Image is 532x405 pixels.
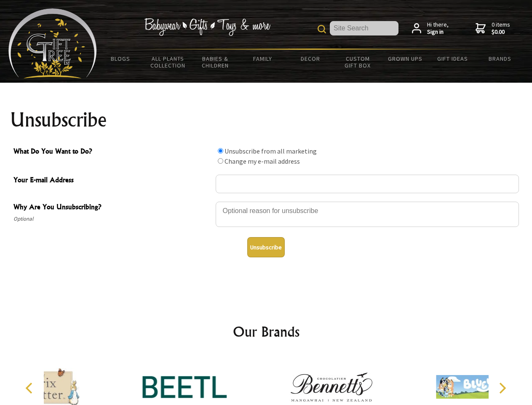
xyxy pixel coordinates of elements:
input: What Do You Want to Do? [218,148,223,154]
a: 0 items$0.00 [476,21,510,36]
img: product search [318,25,326,33]
button: Previous [21,379,40,397]
span: Your E-mail Address [13,175,211,187]
img: Babyware - Gifts - Toys and more... [8,8,97,78]
input: Your E-mail Address [216,175,519,193]
a: BLOGS [97,50,144,67]
span: Optional [13,214,211,224]
a: Custom Gift Box [334,50,382,74]
a: All Plants Collection [144,50,192,74]
a: Gift Ideas [429,50,476,67]
span: Why Are You Unsubscribing? [13,202,211,214]
strong: Sign in [427,28,449,36]
label: Unsubscribe from all marketing [225,147,317,155]
span: Hi there, [427,21,449,36]
button: Unsubscribe [247,237,285,257]
a: Babies & Children [192,50,239,74]
a: Decor [286,50,334,67]
img: Babywear - Gifts - Toys & more [144,18,270,36]
a: Hi there,Sign in [412,21,449,36]
h1: Unsubscribe [10,110,522,130]
a: Grown Ups [381,50,429,67]
h2: Our Brands [17,321,516,342]
textarea: Why Are You Unsubscribing? [216,202,519,227]
a: Brands [476,50,524,67]
label: Change my e-mail address [225,157,300,165]
input: What Do You Want to Do? [218,158,223,164]
a: Family [239,50,287,67]
span: 0 items [492,21,510,36]
input: Site Search [330,21,398,35]
button: Next [493,379,511,397]
span: What Do You Want to Do? [13,146,211,158]
strong: $0.00 [492,28,510,36]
